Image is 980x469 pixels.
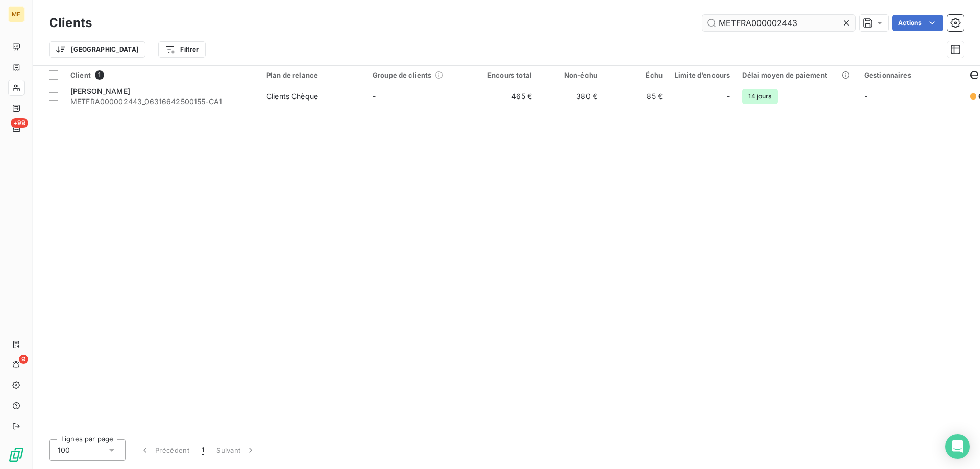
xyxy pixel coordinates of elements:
div: Délai moyen de paiement [742,71,851,79]
span: - [727,91,730,102]
button: Filtrer [158,41,205,58]
div: Limite d’encours [675,71,730,79]
span: 1 [95,70,104,80]
button: Précédent [134,439,195,461]
span: METFRA000002443_06316642500155-CA1 [70,96,254,107]
td: 85 € [603,84,669,109]
div: Encours total [479,71,532,79]
span: Client [70,71,91,79]
span: [PERSON_NAME] [70,87,130,95]
button: 1 [195,439,210,461]
div: Open Intercom Messenger [945,434,970,459]
div: Échu [609,71,663,79]
input: Rechercher [702,15,855,31]
button: [GEOGRAPHIC_DATA] [49,41,145,58]
span: 14 jours [742,89,777,104]
h3: Clients [49,14,92,32]
span: 9 [19,355,28,364]
span: Groupe de clients [373,71,432,79]
div: Clients Chèque [266,91,318,102]
img: Logo LeanPay [8,447,24,463]
td: 465 € [473,84,538,109]
span: - [864,92,867,101]
div: Non-échu [544,71,597,79]
button: Actions [892,15,943,31]
span: +99 [11,118,28,128]
span: 1 [202,445,204,455]
td: 380 € [538,84,603,109]
span: - [373,92,376,101]
div: Plan de relance [266,71,360,79]
span: 100 [58,445,70,455]
button: Suivant [210,439,262,461]
div: ME [8,6,24,22]
div: Gestionnaires [864,71,958,79]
